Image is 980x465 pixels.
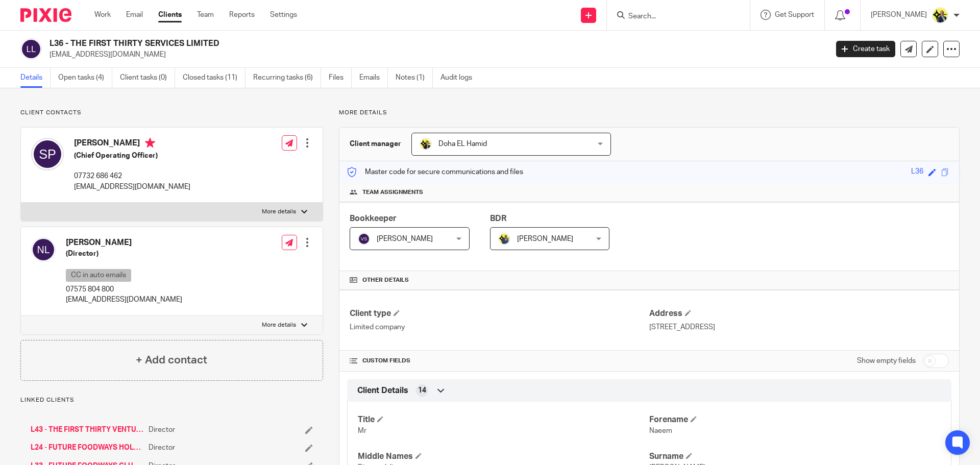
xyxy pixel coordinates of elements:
img: Dan-Starbridge%20(1).jpg [932,7,948,23]
img: svg%3E [20,38,42,60]
a: Emails [359,68,388,88]
img: svg%3E [31,237,56,262]
a: Reports [229,10,255,20]
a: Clients [158,10,182,20]
span: Director [149,443,175,453]
img: svg%3E [31,138,64,170]
h5: (Chief Operating Officer) [74,151,190,161]
h4: Forename [649,414,941,425]
span: Client Details [357,385,408,396]
a: Client tasks (0) [120,68,175,88]
a: Open tasks (4) [58,68,112,88]
p: Linked clients [20,396,323,404]
span: Doha EL Hamid [438,140,487,148]
h4: Middle Names [358,451,649,462]
a: Team [197,10,214,20]
span: [PERSON_NAME] [517,235,573,242]
span: Mr [358,427,366,434]
span: BDR [490,214,506,223]
p: 07575 804 800 [66,284,182,295]
a: Email [126,10,143,20]
span: Bookkeeper [350,214,397,223]
img: Doha-Starbridge.jpg [420,138,432,150]
a: Closed tasks (11) [183,68,246,88]
h3: Client manager [350,139,401,149]
p: Client contacts [20,109,323,117]
p: More details [339,109,960,117]
img: Pixie [20,8,71,22]
a: Work [94,10,111,20]
p: CC in auto emails [66,269,131,282]
h4: Surname [649,451,941,462]
i: Primary [145,138,155,148]
p: More details [262,208,296,216]
span: Team assignments [362,188,423,197]
img: svg%3E [358,233,370,245]
div: L36 [911,166,923,178]
span: 14 [418,385,426,396]
p: [EMAIL_ADDRESS][DOMAIN_NAME] [50,50,821,60]
img: Dennis-Starbridge.jpg [498,233,510,245]
p: 07732 686 462 [74,171,190,181]
p: [EMAIL_ADDRESS][DOMAIN_NAME] [66,295,182,305]
a: Settings [270,10,297,20]
h4: + Add contact [136,352,207,368]
span: Director [149,425,175,435]
a: Details [20,68,51,88]
a: L43 - THE FIRST THIRTY VENTURES - CERVE LIMITED [31,425,143,435]
a: L24 - FUTURE FOODWAYS HOLDINGS LIMITED [31,443,143,453]
a: Create task [836,41,895,57]
h4: Address [649,308,949,319]
h5: (Director) [66,249,182,259]
h4: [PERSON_NAME] [66,237,182,248]
p: [EMAIL_ADDRESS][DOMAIN_NAME] [74,182,190,192]
h4: Client type [350,308,649,319]
a: Audit logs [440,68,480,88]
h4: [PERSON_NAME] [74,138,190,151]
p: [PERSON_NAME] [871,10,927,20]
p: Limited company [350,322,649,332]
span: Get Support [775,11,814,18]
h4: Title [358,414,649,425]
a: Recurring tasks (6) [253,68,321,88]
p: More details [262,321,296,329]
input: Search [627,12,719,21]
a: Files [329,68,352,88]
span: Other details [362,276,409,284]
p: [STREET_ADDRESS] [649,322,949,332]
a: Notes (1) [396,68,433,88]
span: Naeem [649,427,672,434]
p: Master code for secure communications and files [347,167,523,177]
h2: L36 - THE FIRST THIRTY SERVICES LIMITED [50,38,667,49]
span: [PERSON_NAME] [377,235,433,242]
h4: CUSTOM FIELDS [350,357,649,365]
label: Show empty fields [857,356,916,366]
